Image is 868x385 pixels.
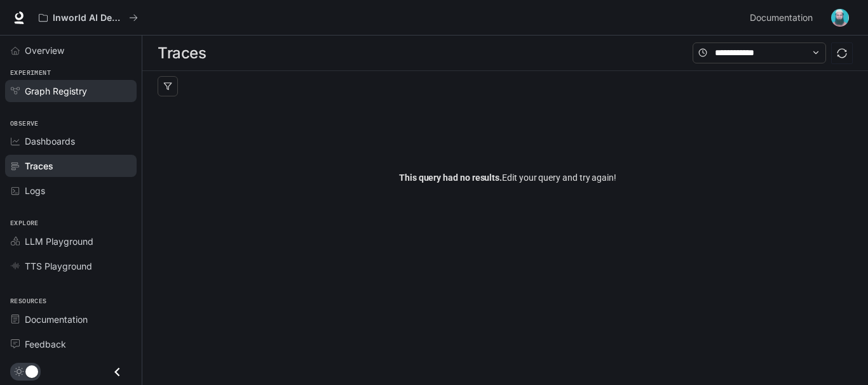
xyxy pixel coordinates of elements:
span: Overview [25,44,64,57]
a: Traces [5,155,137,177]
span: Edit your query and try again! [399,171,616,185]
span: This query had no results. [399,173,502,183]
span: TTS Playground [25,259,92,273]
a: Feedback [5,333,137,355]
span: Graph Registry [25,84,87,98]
span: Dashboards [25,134,75,148]
span: sync [837,48,847,58]
button: Close drawer [103,359,132,385]
a: Overview [5,39,137,62]
span: LLM Playground [25,235,93,248]
img: User avatar [831,9,849,27]
a: LLM Playground [5,230,137,252]
a: Documentation [745,5,822,30]
span: Logs [25,184,45,197]
span: Feedback [25,337,66,351]
span: Traces [25,159,53,173]
a: Dashboards [5,130,137,152]
span: Documentation [25,313,88,326]
a: Documentation [5,308,137,330]
p: Inworld AI Demos [53,13,124,23]
span: Dark mode toggle [25,364,38,378]
a: TTS Playground [5,255,137,277]
a: Logs [5,179,137,202]
span: Documentation [750,10,813,26]
button: All workspaces [33,5,144,30]
h1: Traces [158,41,206,66]
a: Graph Registry [5,80,137,102]
button: User avatar [827,5,853,30]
